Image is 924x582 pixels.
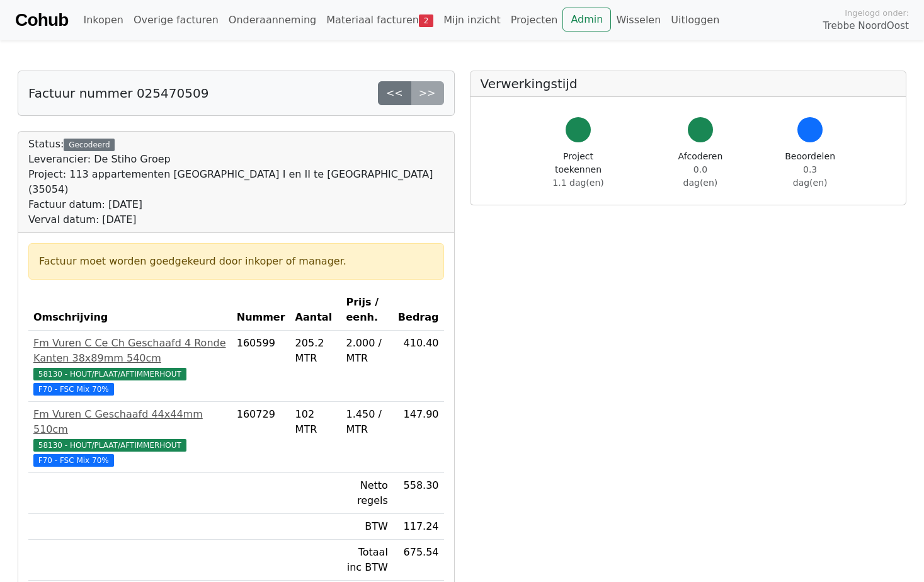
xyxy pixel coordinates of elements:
td: Totaal inc BTW [341,540,393,581]
th: Nummer [232,290,290,331]
a: Mijn inzicht [438,8,506,33]
span: Trebbe NoordOost [823,19,909,33]
div: 2.000 / MTR [346,336,388,366]
td: 558.30 [393,473,444,514]
th: Aantal [290,290,341,331]
th: Bedrag [393,290,444,331]
a: Fm Vuren C Geschaafd 44x44mm 510cm58130 - HOUT/PLAAT/AFTIMMERHOUT F70 - FSC Mix 70% [33,407,227,467]
td: 160729 [232,402,290,473]
td: BTW [341,514,393,540]
div: 102 MTR [295,407,336,437]
span: 0.3 dag(en) [793,164,828,188]
div: Fm Vuren C Geschaafd 44x44mm 510cm [33,407,227,437]
div: Leverancier: De Stiho Groep [28,152,444,167]
span: 2 [419,14,433,27]
span: 58130 - HOUT/PLAAT/AFTIMMERHOUT [33,439,186,452]
div: Afcoderen [676,150,725,190]
div: Fm Vuren C Ce Ch Geschaafd 4 Ronde Kanten 38x89mm 540cm [33,336,227,366]
a: Fm Vuren C Ce Ch Geschaafd 4 Ronde Kanten 38x89mm 540cm58130 - HOUT/PLAAT/AFTIMMERHOUT F70 - FSC ... [33,336,227,396]
div: Project: 113 appartementen [GEOGRAPHIC_DATA] I en II te [GEOGRAPHIC_DATA] (35054) [28,167,444,197]
div: 1.450 / MTR [346,407,388,437]
div: Project toekennen [541,150,616,190]
a: Uitloggen [666,8,724,33]
h5: Verwerkingstijd [481,76,896,91]
div: 205.2 MTR [295,336,336,366]
h5: Factuur nummer 025470509 [28,86,208,101]
th: Prijs / eenh. [341,290,393,331]
span: 58130 - HOUT/PLAAT/AFTIMMERHOUT [33,368,186,380]
span: F70 - FSC Mix 70% [33,454,114,467]
div: Gecodeerd [64,139,115,151]
div: Status: [28,137,444,227]
td: 160599 [232,331,290,402]
a: Cohub [15,5,68,35]
div: Verval datum: [DATE] [28,212,444,227]
div: Beoordelen [785,150,835,190]
a: Materiaal facturen2 [321,8,438,33]
a: << [378,81,411,105]
a: Projecten [506,8,563,33]
td: Netto regels [341,473,393,514]
th: Omschrijving [28,290,232,331]
span: 0.0 dag(en) [683,164,718,188]
td: 117.24 [393,514,444,540]
a: Overige facturen [128,8,224,33]
a: Wisselen [611,8,666,33]
td: 147.90 [393,402,444,473]
span: F70 - FSC Mix 70% [33,383,114,396]
span: 1.1 dag(en) [552,178,603,188]
span: Ingelogd onder: [845,7,909,19]
a: Onderaanneming [224,8,321,33]
a: Admin [562,8,611,31]
td: 675.54 [393,540,444,581]
a: Inkopen [78,8,128,33]
div: Factuur moet worden goedgekeurd door inkoper of manager. [39,254,433,269]
td: 410.40 [393,331,444,402]
div: Factuur datum: [DATE] [28,197,444,212]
